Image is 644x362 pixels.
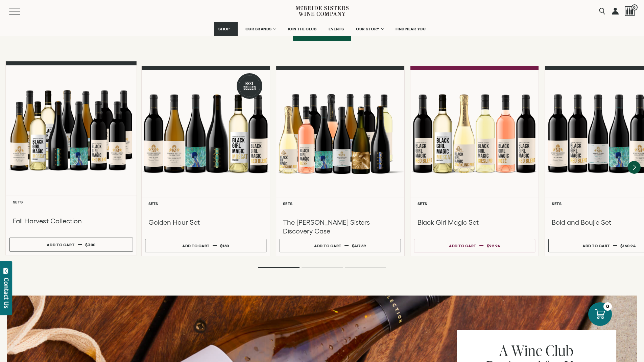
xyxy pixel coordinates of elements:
span: OUR BRANDS [245,27,272,31]
a: EVENTS [324,22,348,36]
button: Add to cart $300 [9,238,133,252]
button: Add to cart $417.89 [280,239,401,252]
h6: Sets [148,201,263,206]
a: JOIN THE CLUB [283,22,321,36]
span: $160.94 [620,244,636,248]
a: Best Seller Golden Hour Set Sets Golden Hour Set Add to cart $180 [141,66,270,256]
div: Add to cart [182,241,210,251]
li: Page dot 1 [258,267,300,268]
div: Add to cart [314,241,341,251]
li: Page dot 2 [302,267,343,268]
span: 0 [631,4,638,10]
button: Add to cart $92.94 [414,239,535,252]
button: Next [628,161,641,174]
h6: Sets [418,201,532,206]
a: OUR STORY [352,22,388,36]
span: $180 [220,244,229,248]
button: Add to cart $180 [145,239,266,252]
span: FIND NEAR YOU [396,27,426,31]
span: Wine [511,340,542,360]
a: OUR BRANDS [241,22,280,36]
h3: The [PERSON_NAME] Sisters Discovery Case [283,218,398,235]
h3: Golden Hour Set [148,218,263,227]
div: Add to cart [449,241,476,251]
a: McBride Sisters Full Set Sets The [PERSON_NAME] Sisters Discovery Case Add to cart $417.89 [276,66,405,256]
h6: Sets [283,201,398,206]
span: Club [546,340,573,360]
span: $92.94 [487,244,500,248]
span: JOIN THE CLUB [288,27,317,31]
span: $417.89 [352,244,366,248]
div: Add to cart [582,241,610,251]
a: SHOP [214,22,238,36]
a: Fall Harvest Collection Sets Fall Harvest Collection Add to cart $300 [5,61,137,255]
span: $300 [85,243,96,247]
li: Page dot 3 [345,267,386,268]
h3: Black Girl Magic Set [418,218,532,227]
button: Mobile Menu Trigger [9,8,33,15]
span: SHOP [218,27,230,31]
span: EVENTS [329,27,344,31]
h6: Sets [13,199,130,204]
a: FIND NEAR YOU [391,22,430,36]
div: Contact Us [3,278,10,308]
div: 0 [603,302,612,311]
h3: Fall Harvest Collection [13,217,130,226]
span: OUR STORY [356,27,380,31]
span: A [499,340,508,360]
div: Add to cart [47,240,74,250]
a: Black Girl Magic Set Sets Black Girl Magic Set Add to cart $92.94 [410,66,539,256]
